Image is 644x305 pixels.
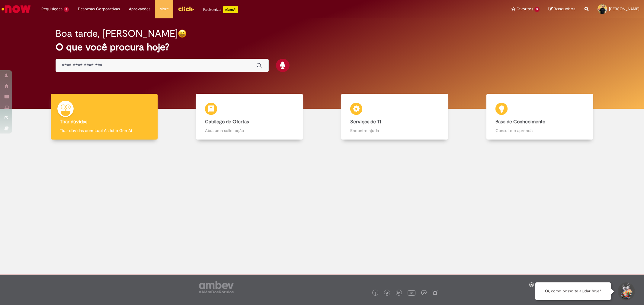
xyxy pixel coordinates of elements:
[178,29,187,38] img: happy-face.png
[78,6,120,12] span: Despesas Corporativas
[205,127,294,134] p: Abra uma solicitação
[386,292,389,295] img: logo_footer_twitter.png
[408,289,415,297] img: logo_footer_youtube.png
[60,127,149,134] p: Tirar dúvidas com Lupi Assist e Gen Ai
[60,119,87,125] b: Tirar dúvidas
[177,94,322,140] a: Catálogo de Ofertas Abra uma solicitação
[41,6,62,12] span: Requisições
[129,6,150,12] span: Aprovações
[432,290,438,295] img: logo_footer_naosei.png
[609,6,639,11] span: [PERSON_NAME]
[178,4,194,13] img: click_logo_yellow_360x200.png
[421,290,427,295] img: logo_footer_workplace.png
[56,42,588,52] h2: O que você procura hoje?
[199,281,234,293] img: logo_footer_ambev_rotulo_gray.png
[159,6,169,12] span: More
[32,94,177,140] a: Tirar dúvidas Tirar dúvidas com Lupi Assist e Gen Ai
[56,28,178,39] h2: Boa tarde, [PERSON_NAME]
[535,282,611,300] div: Oi, como posso te ajudar hoje?
[350,127,439,134] p: Encontre ajuda
[617,282,635,300] button: Iniciar Conversa de Suporte
[534,7,540,12] span: 5
[1,3,32,15] img: ServiceNow
[203,6,238,13] div: Padroniza
[495,127,584,134] p: Consulte e aprenda
[205,119,249,125] b: Catálogo de Ofertas
[549,6,575,12] a: Rascunhos
[223,6,238,13] p: +GenAi
[350,119,381,125] b: Serviços de TI
[64,7,69,12] span: 8
[397,291,400,295] img: logo_footer_linkedin.png
[374,292,377,295] img: logo_footer_facebook.png
[467,94,612,140] a: Base de Conhecimento Consulte e aprenda
[495,119,545,125] b: Base de Conhecimento
[517,6,533,12] span: Favoritos
[554,6,575,12] span: Rascunhos
[322,94,467,140] a: Serviços de TI Encontre ajuda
